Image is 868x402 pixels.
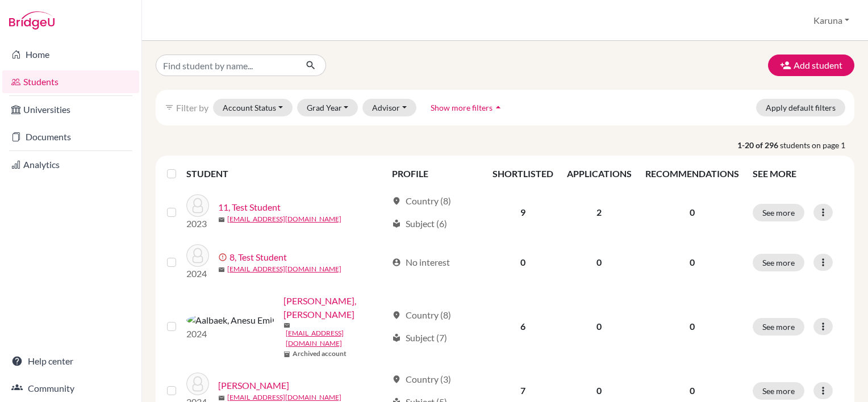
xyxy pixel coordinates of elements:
button: See more [753,382,804,400]
th: STUDENT [186,160,385,187]
p: 2023 [186,217,209,231]
i: arrow_drop_up [493,102,504,113]
span: account_circle [392,258,401,267]
p: 0 [645,320,739,333]
a: 11, Test Student [218,200,281,214]
th: SHORTLISTED [486,160,560,187]
img: 11, Test Student [186,194,209,217]
div: Country (3) [392,372,451,386]
a: Community [2,377,139,400]
div: Country (8) [392,194,451,208]
th: SEE MORE [746,160,850,187]
button: Karuna [808,10,854,31]
b: Archived account [293,349,347,359]
input: Find student by name... [156,55,297,76]
a: Universities [2,98,139,121]
th: APPLICATIONS [560,160,639,187]
strong: 1-20 of 296 [737,139,780,151]
button: See more [753,254,804,271]
td: 0 [560,237,639,287]
img: 8, Test Student [186,244,209,267]
p: 2024 [186,267,209,280]
button: See more [753,204,804,221]
button: Advisor [362,99,416,116]
p: 0 [645,256,739,269]
a: Home [2,43,139,66]
button: Account Status [213,99,293,116]
th: PROFILE [385,160,486,187]
button: Grad Year [297,99,358,116]
i: filter_list [165,103,174,112]
button: Show more filtersarrow_drop_up [421,99,514,116]
div: No interest [392,256,450,269]
span: mail [283,322,290,329]
div: Subject (6) [392,217,447,231]
td: 0 [486,237,560,287]
td: 2 [560,187,639,237]
span: mail [218,395,225,401]
span: error_outline [218,253,229,262]
a: Analytics [2,153,139,176]
span: local_library [392,219,401,228]
img: Acraman, Caroline [186,372,209,395]
a: [PERSON_NAME], [PERSON_NAME] [283,294,387,321]
span: location_on [392,311,401,320]
span: Filter by [176,102,208,113]
p: 0 [645,384,739,397]
a: [EMAIL_ADDRESS][DOMAIN_NAME] [227,264,341,274]
a: Help center [2,350,139,372]
p: 2024 [186,327,274,341]
button: Add student [768,55,854,76]
td: 6 [486,287,560,366]
a: Students [2,70,139,93]
button: See more [753,318,804,336]
a: [PERSON_NAME] [218,379,289,392]
a: [EMAIL_ADDRESS][DOMAIN_NAME] [286,328,387,349]
span: location_on [392,196,401,206]
span: local_library [392,333,401,342]
img: Bridge-U [9,11,55,30]
span: mail [218,216,225,223]
a: [EMAIL_ADDRESS][DOMAIN_NAME] [227,214,341,224]
div: Country (8) [392,308,451,322]
span: mail [218,266,225,273]
span: Show more filters [431,103,493,112]
span: inventory_2 [283,351,290,358]
td: 0 [560,287,639,366]
p: 0 [645,206,739,219]
button: Apply default filters [756,99,845,116]
td: 9 [486,187,560,237]
span: location_on [392,375,401,384]
a: 8, Test Student [229,250,287,264]
div: Subject (7) [392,331,447,345]
span: students on page 1 [780,139,854,151]
img: Aalbaek, Anesu Emil [186,313,274,327]
a: Documents [2,125,139,148]
th: RECOMMENDATIONS [639,160,746,187]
